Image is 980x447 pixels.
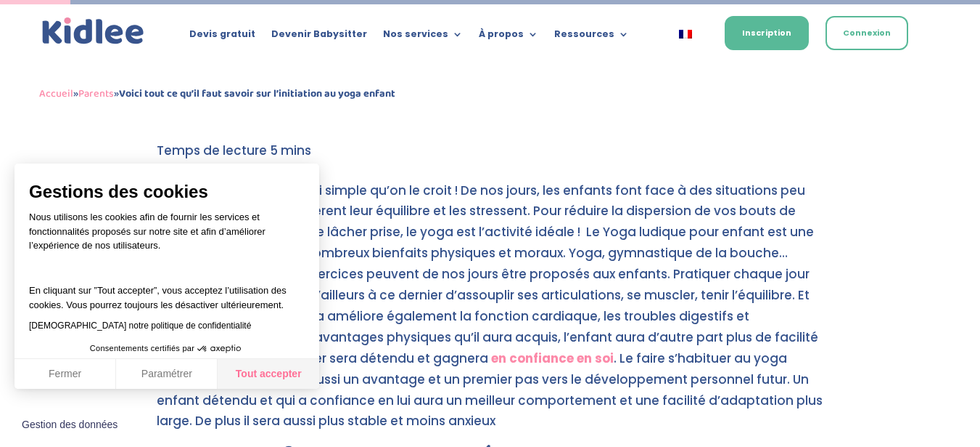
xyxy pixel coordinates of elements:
[679,30,692,39] img: Français
[157,180,824,445] p: La vie d’enfant n’est pas si simple qu’on le croit ! De nos jours, les enfants font face à des si...
[39,15,147,48] img: logo_kidlee_bleu
[90,345,194,353] span: Consentements certifiés par
[29,321,251,331] a: [DEMOGRAPHIC_DATA] notre politique de confidentialité
[554,29,629,45] a: Ressources
[78,85,114,102] a: Parents
[39,15,147,48] a: Kidlee Logo
[13,410,126,440] button: Fermer le widget sans consentement
[271,29,367,45] a: Devenir Babysitter
[383,29,463,45] a: Nos services
[218,359,319,390] button: Tout accepter
[189,29,255,45] a: Devis gratuit
[479,29,538,45] a: À propos
[29,181,305,203] span: Gestions des cookies
[29,210,305,262] p: Nous utilisons les cookies afin de fournir les services et fonctionnalités proposés sur notre sit...
[119,85,395,102] strong: Voici tout ce qu’il faut savoir sur l’initiation au yoga enfant
[725,16,809,50] a: Inscription
[29,270,305,313] p: En cliquant sur ”Tout accepter”, vous acceptez l’utilisation des cookies. Vous pourrez toujours l...
[22,419,118,432] span: Gestion des données
[491,350,614,367] a: en confiance en soi
[825,16,908,50] a: Connexion
[197,327,241,371] svg: Axeptio
[15,359,116,390] button: Fermer
[39,85,395,102] span: » »
[116,359,218,390] button: Paramétrer
[39,85,73,102] a: Accueil
[83,339,251,358] button: Consentements certifiés par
